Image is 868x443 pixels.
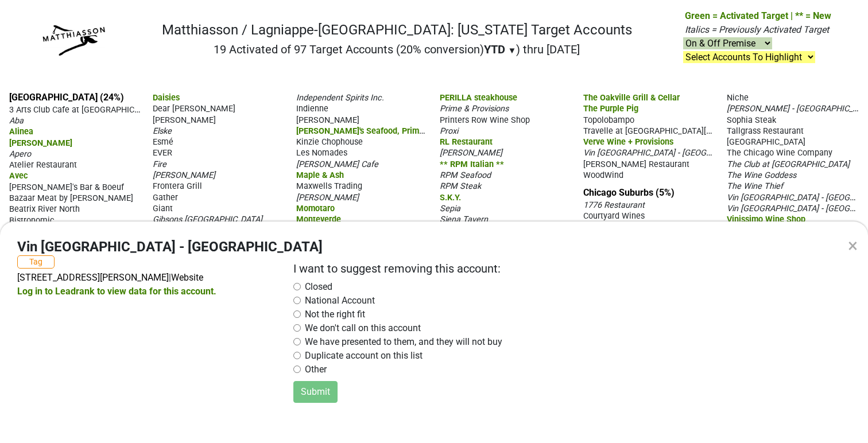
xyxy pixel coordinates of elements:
button: Submit [293,381,338,403]
a: Website [171,272,203,283]
button: Tag [17,255,55,269]
h2: I want to suggest removing this account: [293,262,829,275]
a: [STREET_ADDRESS][PERSON_NAME] [17,272,169,283]
label: We have presented to them, and they will not buy [305,335,502,349]
label: National Account [305,294,375,308]
a: Log in to Leadrank to view data for this account. [17,286,216,297]
label: Not the right fit [305,308,365,321]
label: Duplicate account on this list [305,349,423,363]
label: Closed [305,280,332,294]
label: We don't call on this account [305,321,421,335]
div: × [848,232,858,259]
span: | [169,272,171,283]
label: Other [305,363,327,376]
h4: Vin [GEOGRAPHIC_DATA] - [GEOGRAPHIC_DATA] [17,239,323,255]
